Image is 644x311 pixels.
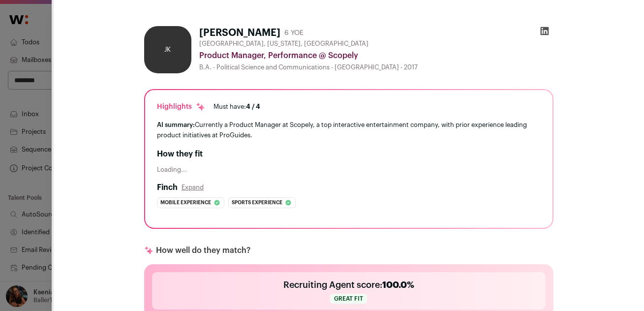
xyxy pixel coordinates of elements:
h1: [PERSON_NAME] [199,26,280,40]
h2: Recruiting Agent score: [283,278,414,292]
p: How well do they match? [156,245,250,256]
div: B.A. - Political Science and Communications - [GEOGRAPHIC_DATA] - 2017 [199,63,553,71]
button: Expand [182,184,204,191]
div: Loading... [157,166,541,174]
div: Must have: [214,103,260,111]
span: [GEOGRAPHIC_DATA], [US_STATE], [GEOGRAPHIC_DATA] [199,40,368,48]
span: AI summary: [157,122,195,128]
span: Sports experience [232,198,282,208]
div: Currently a Product Manager at Scopely, a top interactive entertainment company, with prior exper... [157,120,541,140]
div: 6 YOE [284,28,304,38]
span: Mobile experience [160,198,211,208]
h2: How they fit [157,148,541,160]
div: Highlights [157,102,206,112]
span: Great fit [330,294,367,304]
h2: Finch [157,182,178,193]
div: JK [144,26,191,73]
div: Product Manager, Performance @ Scopely [199,50,553,62]
span: 4 / 4 [246,103,260,110]
span: 100.0% [382,280,414,289]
